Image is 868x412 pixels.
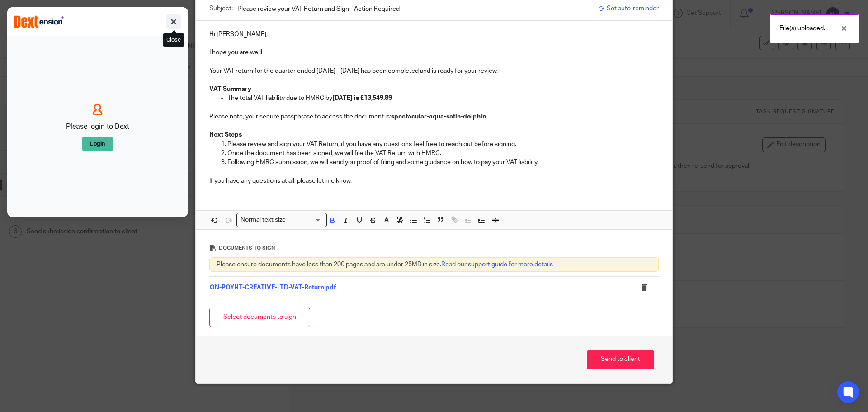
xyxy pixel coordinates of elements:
strong: VAT Summary [209,86,251,92]
p: File(s) uploaded. [779,24,825,33]
p: Following HMRC submission, we will send you proof of filing and some guidance on how to pay your ... [227,158,659,167]
div: Search for option [236,213,327,227]
p: Please note, your secure passphrase to access the document is: [209,112,659,121]
p: Please review and sign your VAT Return, if you have any questions feel free to reach out before s... [227,140,659,149]
a: Read our support guide for more details [441,261,553,268]
strong: Next Steps [209,132,242,138]
a: ON-POYNT-CREATIVE-LTD-VAT-Return.pdf [210,284,336,291]
p: If you have any questions at all, please let me know. [209,176,659,185]
div: Please ensure documents have less than 200 pages and are under 25MB in size. [209,257,659,272]
p: The total VAT liability due to HMRC by [227,94,659,103]
p: Once the document has been signed, we will file the VAT Return with HMRC. [227,149,659,158]
button: Send to client [587,350,654,369]
span: Documents to sign [219,246,275,251]
button: Select documents to sign [209,308,310,327]
strong: spectacular-aqua-satin-dolphin [391,114,486,120]
input: Search for option [289,215,321,225]
strong: [DATE] is £13,549.89 [332,95,392,101]
span: Normal text size [239,215,288,225]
